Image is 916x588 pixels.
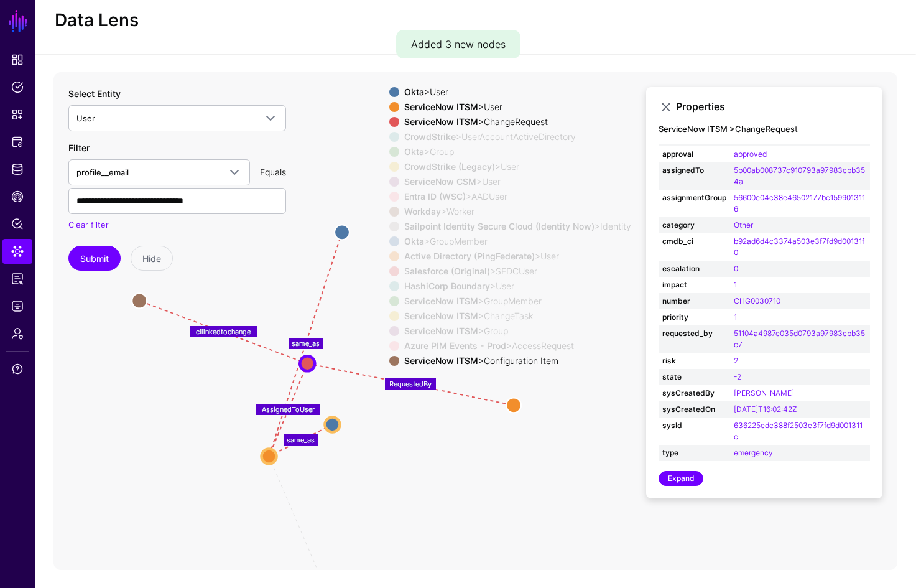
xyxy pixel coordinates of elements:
[11,108,24,121] span: Snippets
[404,86,424,97] strong: Okta
[404,101,478,112] strong: ServiceNow ITSM
[734,236,864,257] a: b92ad6d4c3374a503e3f7fd9d00131f0
[662,371,726,383] strong: state
[404,131,456,142] strong: CrowdStrike
[402,117,634,127] div: > ChangeRequest
[404,325,478,336] strong: ServiceNow ITSM
[662,355,726,366] strong: risk
[402,132,634,142] div: > UserAccountActiveDirectory
[292,339,320,348] text: same_as
[68,141,90,154] label: Filter
[734,264,738,273] a: 0
[734,149,767,159] a: approved
[2,47,32,72] a: Dashboard
[404,355,478,366] strong: ServiceNow ITSM
[55,10,139,31] h2: Data Lens
[11,190,24,203] span: CAEP Hub
[734,280,737,289] a: 1
[402,296,634,306] div: > GroupMember
[402,207,634,217] div: > Worker
[404,281,490,291] strong: HashiCorp Boundary
[402,356,634,366] div: > Configuration Item
[11,136,24,148] span: Protected Systems
[402,266,634,276] div: > SFDCUser
[404,176,476,187] strong: ServiceNow CSM
[2,266,32,291] a: Reports
[662,388,726,399] strong: sysCreatedBy
[404,266,490,276] strong: Salesforce (Original)
[404,296,478,306] strong: ServiceNow ITSM
[662,263,726,274] strong: escalation
[734,329,865,349] a: 51104a4987e035d0793a97983cbb35c7
[2,129,32,154] a: Protected Systems
[662,279,726,291] strong: impact
[734,421,863,441] a: 636225edc388f2503e3f7fd9d001311c
[402,281,634,291] div: > User
[734,372,741,381] a: -2
[402,251,634,261] div: > User
[11,218,24,230] span: Policy Lens
[734,388,794,398] a: [PERSON_NAME]
[76,167,129,177] span: profile__email
[404,236,424,246] strong: Okta
[404,221,594,231] strong: Sailpoint Identity Secure Cloud (Identity Now)
[2,184,32,209] a: CAEP Hub
[11,327,24,340] span: Admin
[11,273,24,285] span: Reports
[2,157,32,182] a: Identity Data Fabric
[404,310,478,321] strong: ServiceNow ITSM
[659,124,870,134] h4: ChangeRequest
[11,363,24,375] span: Support
[402,222,634,231] div: > Identity
[262,405,315,414] text: AssignedToUser
[659,124,735,134] strong: ServiceNow ITSM >
[402,162,634,172] div: > User
[676,101,870,113] h3: Properties
[404,340,506,351] strong: Azure PIM Events - Prod
[2,321,32,346] a: Admin
[11,245,24,258] span: Data Lens
[11,54,24,66] span: Dashboard
[734,193,865,213] a: 56600e04c38e46502177bc1599013116
[68,246,121,271] button: Submit
[662,296,726,307] strong: number
[404,251,535,261] strong: Active Directory (PingFederate)
[287,436,315,444] text: same_as
[734,296,780,306] a: CHG0030710
[2,239,32,264] a: Data Lens
[255,166,291,179] div: Equals
[2,212,32,236] a: Policy Lens
[734,448,773,457] a: emergency
[404,161,495,172] strong: CrowdStrike (Legacy)
[662,420,726,431] strong: sysId
[402,326,634,336] div: > Group
[734,356,738,365] a: 2
[11,300,24,312] span: Logs
[402,177,634,187] div: > User
[734,404,797,414] a: [DATE]T16:02:42Z
[402,87,634,97] div: > User
[404,116,478,127] strong: ServiceNow ITSM
[131,246,173,271] button: Hide
[389,379,432,388] text: RequestedBy
[662,328,726,339] strong: requested_by
[11,163,24,175] span: Identity Data Fabric
[662,404,726,415] strong: sysCreatedOn
[76,113,95,123] span: User
[402,236,634,246] div: > GroupMember
[7,7,29,35] a: SGNL
[402,311,634,321] div: > ChangeTask
[404,191,466,202] strong: Entra ID (WSC)
[662,149,726,160] strong: approval
[11,81,24,93] span: Policies
[2,102,32,127] a: Snippets
[662,165,726,176] strong: assignedTo
[404,146,424,157] strong: Okta
[662,192,726,203] strong: assignmentGroup
[662,236,726,247] strong: cmdb_ci
[734,312,737,322] a: 1
[402,102,634,112] div: > User
[68,220,109,230] a: Clear filter
[659,471,703,486] a: Expand
[734,220,753,230] a: Other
